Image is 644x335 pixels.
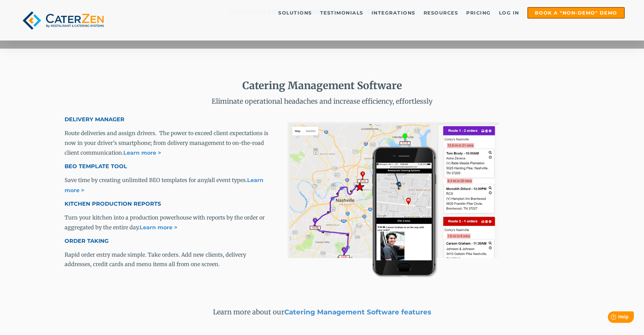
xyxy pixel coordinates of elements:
[65,163,127,170] strong: BEO TEMPLATE TOOL
[65,238,109,244] span: ORDER TAKING
[123,150,161,156] a: Learn more >
[65,116,124,123] span: DELIVERY MANAGER
[213,308,431,316] span: Learn more about our
[284,308,431,316] a: Catering Management Software features
[275,8,315,18] a: Solutions
[317,8,367,18] a: Testimonials
[19,7,107,34] img: caterzen
[65,177,263,194] span: Save time by creating unlimited BEO templates for any/all event types.
[463,8,494,18] a: Pricing
[584,309,637,328] iframe: Help widget launcher
[496,8,523,18] a: Log in
[242,79,402,92] span: Catering Management Software
[123,7,625,19] div: Navigation Menu
[285,117,503,279] img: bbq-delivery-software
[65,201,161,207] span: KITCHEN PRODUCTION REPORTS
[420,8,462,18] a: Resources
[140,224,177,231] a: Learn more >
[368,8,419,18] a: Integrations
[527,7,625,19] a: Book a "Non-Demo" Demo
[65,128,271,158] p: Route deliveries and assign drivers. The power to exceed client expectations is now in your drive...
[212,97,433,105] span: Eliminate operational headaches and increase efficiency, effortlessly
[65,177,263,194] a: Learn more >
[65,214,265,231] span: Turn your kitchen into a production powerhouse with reports by the order or aggregated by the ent...
[65,250,271,269] p: Rapid order entry made simple. Take orders. Add new clients, delivery addresses, credit cards and...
